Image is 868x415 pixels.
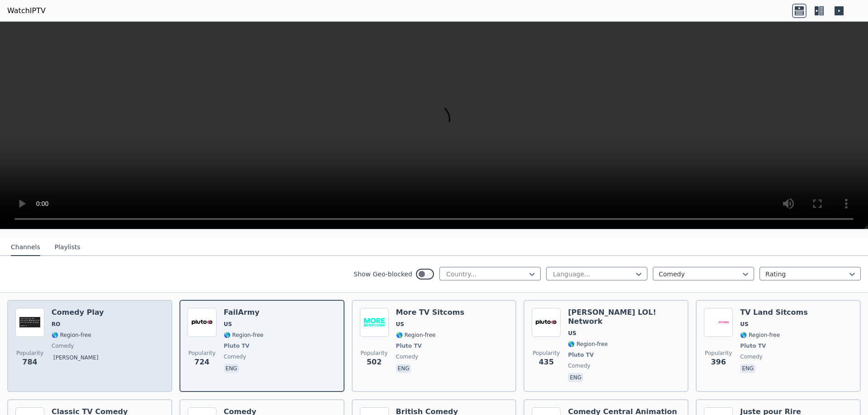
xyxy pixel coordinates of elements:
span: comedy [224,353,246,360]
button: Channels [11,239,40,256]
span: comedy [740,353,763,360]
h6: More TV Sitcoms [396,308,464,317]
span: Pluto TV [568,351,594,359]
p: eng [224,364,239,373]
p: eng [568,373,583,382]
img: TV Land Sitcoms [704,308,733,337]
span: 🌎 Region-free [224,331,264,339]
span: US [224,321,232,328]
h6: [PERSON_NAME] LOL! Network [568,308,680,326]
p: [PERSON_NAME] [52,353,100,362]
span: US [568,330,576,337]
span: Popularity [361,350,388,357]
span: Pluto TV [740,342,766,350]
span: comedy [52,342,74,350]
span: Popularity [533,350,560,357]
label: Show Geo-blocked [354,270,412,279]
p: eng [740,364,755,373]
a: WatchIPTV [7,5,46,16]
h6: TV Land Sitcoms [740,308,808,317]
span: comedy [396,353,419,360]
span: 🌎 Region-free [740,331,780,339]
img: FailArmy [188,308,217,337]
span: US [396,321,404,328]
span: US [740,321,748,328]
span: Popularity [189,350,216,357]
span: RO [52,321,60,328]
span: 502 [367,357,382,368]
p: eng [396,364,411,373]
span: Popularity [705,350,732,357]
h6: Comedy Play [52,308,104,317]
span: 🌎 Region-free [568,340,608,348]
span: 🌎 Region-free [396,331,436,339]
button: Playlists [55,239,80,256]
span: 🌎 Region-free [52,331,91,339]
span: Popularity [16,350,43,357]
span: 724 [194,357,209,368]
img: Kevin Hart's LOL! Network [532,308,561,337]
span: 435 [539,357,554,368]
h6: FailArmy [224,308,264,317]
img: More TV Sitcoms [360,308,389,337]
span: comedy [568,362,590,369]
span: 396 [711,357,726,368]
img: Comedy Play [15,308,44,337]
span: Pluto TV [396,342,422,350]
span: Pluto TV [224,342,250,350]
span: 784 [22,357,37,368]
